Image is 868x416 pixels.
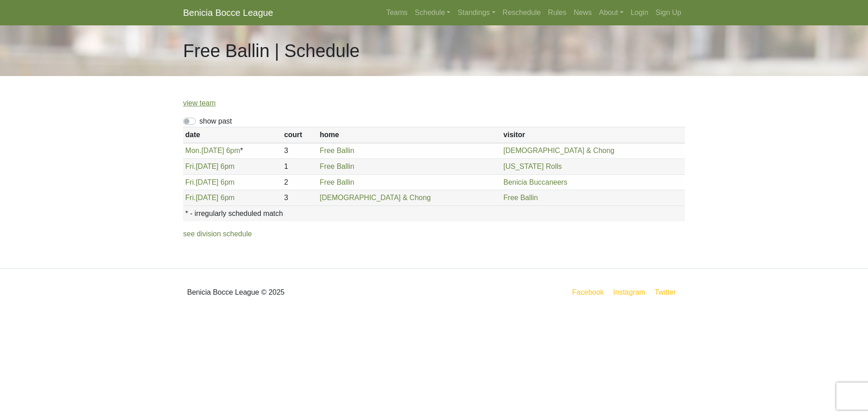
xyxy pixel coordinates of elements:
th: visitor [501,127,685,143]
a: Login [627,4,652,22]
a: Sign Up [652,4,685,22]
th: date [183,127,282,143]
div: Benicia Bocce League © 2025 [176,276,434,309]
a: Twitter [653,287,683,298]
td: 3 [282,143,318,159]
th: * - irregularly scheduled match [183,206,685,221]
span: Mon. [185,147,202,154]
span: Fri. [185,178,196,186]
a: Benicia Buccaneers [504,178,567,186]
a: Fri.[DATE] 6pm [185,178,235,186]
a: view team [183,99,216,107]
a: [DEMOGRAPHIC_DATA] & Chong [320,194,431,201]
td: 1 [282,159,318,175]
a: News [570,4,595,22]
a: Fri.[DATE] 6pm [185,163,235,170]
span: Fri. [185,163,196,170]
a: Free Ballin [320,163,354,170]
a: Mon.[DATE] 6pm [185,147,241,154]
a: About [595,4,627,22]
th: home [317,127,501,143]
a: Facebook [571,287,606,298]
span: Fri. [185,194,196,201]
a: [US_STATE] Rolls [504,163,562,170]
a: Free Ballin [320,147,354,154]
a: Fri.[DATE] 6pm [185,194,235,201]
a: Instagram [611,287,647,298]
td: 3 [282,190,318,206]
td: 2 [282,174,318,190]
a: [DEMOGRAPHIC_DATA] & Chong [504,147,615,154]
a: Reschedule [499,4,545,22]
label: show past [199,116,232,127]
a: Rules [544,4,570,22]
th: court [282,127,318,143]
a: see division schedule [183,230,252,238]
a: Teams [382,4,411,22]
a: Schedule [411,4,454,22]
a: Free Ballin [320,178,354,186]
h1: Free Ballin | Schedule [183,40,360,62]
a: Standings [454,4,499,22]
a: Benicia Bocce League [183,4,273,22]
a: Free Ballin [504,194,538,201]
